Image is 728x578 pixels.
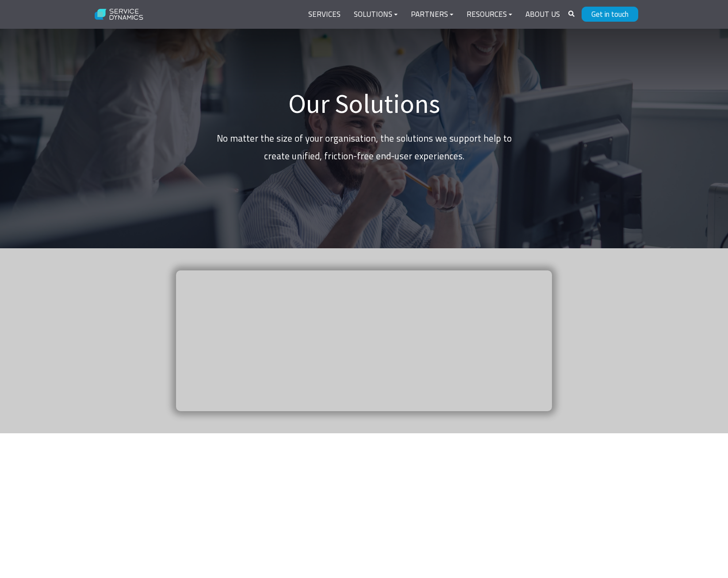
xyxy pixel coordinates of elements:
iframe: Embedded CTA [176,270,552,411]
a: Resources [460,4,519,25]
a: Get in touch [582,7,638,22]
img: Service Dynamics Logo - White [90,3,149,26]
h1: Our Solutions [209,88,519,119]
a: Solutions [347,4,404,25]
a: About Us [519,4,567,25]
a: Services [302,4,347,25]
div: Navigation Menu [302,4,567,25]
p: No matter the size of your organisation, the solutions we support help to create unified, frictio... [209,130,519,165]
a: Partners [404,4,460,25]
